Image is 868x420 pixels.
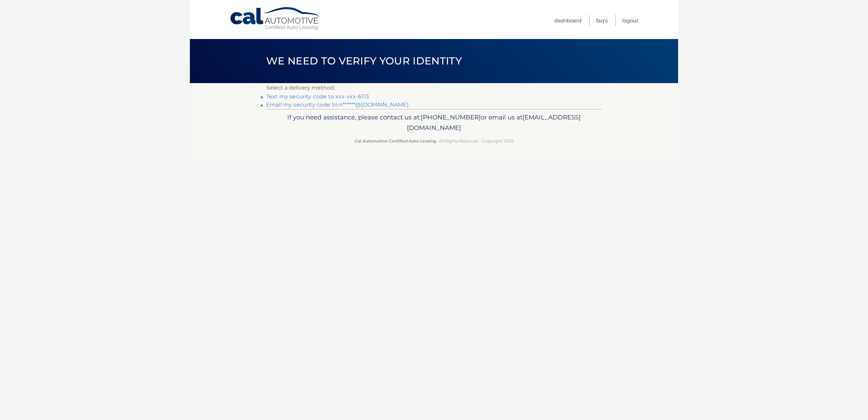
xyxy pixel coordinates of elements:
[421,113,481,121] span: [PHONE_NUMBER]
[622,15,638,26] a: Logout
[271,137,597,145] p: - All Rights Reserved - Copyright 2025
[230,7,321,31] a: Cal Automotive
[266,93,369,100] a: Text my security code to xxx-xxx-6113
[596,15,608,26] a: FAQ's
[266,55,462,67] span: We need to verify your identity
[271,112,597,134] p: If you need assistance, please contact us at: or email us at
[554,15,581,26] a: Dashboard
[266,101,409,108] a: Email my security code to n******@[DOMAIN_NAME]
[355,138,436,144] strong: Cal Automotive Certified Auto Leasing
[266,83,602,93] p: Select a delivery method:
